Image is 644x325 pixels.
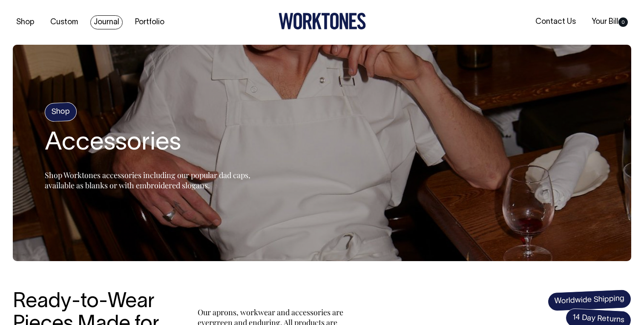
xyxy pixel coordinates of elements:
[588,15,631,29] a: Your Bill0
[13,15,38,29] a: Shop
[132,15,168,29] a: Portfolio
[44,102,77,122] h4: Shop
[45,130,258,157] h1: Accessories
[90,15,123,29] a: Journal
[547,289,632,311] span: Worldwide Shipping
[618,17,628,27] span: 0
[45,170,250,190] span: Shop Worktones accessories including our popular dad caps, available as blanks or with embroidere...
[47,15,81,29] a: Custom
[532,15,579,29] a: Contact Us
